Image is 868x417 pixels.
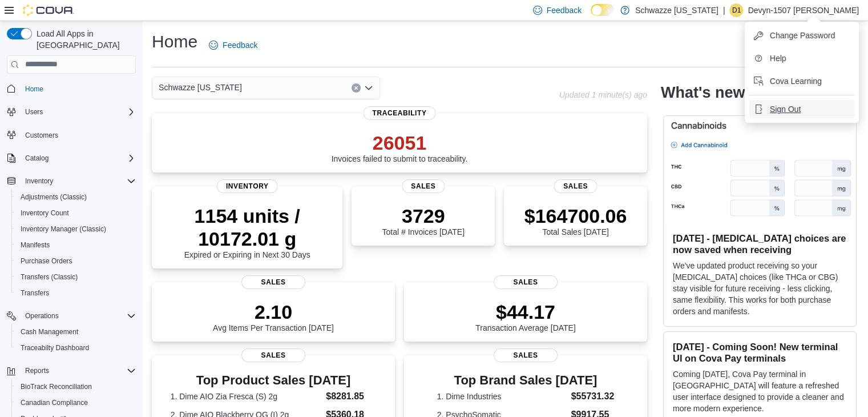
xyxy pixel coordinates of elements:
[673,232,847,255] h3: [DATE] - [MEDICAL_DATA] choices are now saved when receiving
[749,100,854,118] button: Sign Out
[16,396,92,410] a: Canadian Compliance
[11,189,140,205] button: Adjustments (Classic)
[204,34,262,57] a: Feedback
[16,254,77,268] a: Purchase Orders
[159,81,242,94] span: Schwazze [US_STATE]
[16,380,96,394] a: BioTrack Reconciliation
[21,174,58,188] button: Inventory
[21,398,88,407] span: Canadian Compliance
[25,107,43,117] span: Users
[729,3,743,17] div: Devyn-1507 Moye
[437,391,567,402] dt: 1. Dime Industries
[11,395,140,411] button: Canadian Compliance
[723,3,725,17] p: |
[2,363,140,379] button: Reports
[223,39,257,51] span: Feedback
[21,105,136,119] span: Users
[21,272,78,282] span: Transfers (Classic)
[770,53,786,64] span: Help
[25,85,43,94] span: Home
[382,205,464,227] p: 3729
[16,270,82,284] a: Transfers (Classic)
[770,75,822,87] span: Cova Learning
[352,83,361,93] button: Clear input
[152,30,197,53] h1: Home
[21,151,136,165] span: Catalog
[213,300,334,323] p: 2.10
[2,173,140,189] button: Inventory
[571,390,615,403] dd: $55731.32
[21,364,136,378] span: Reports
[16,222,136,236] span: Inventory Manager (Classic)
[21,382,92,391] span: BioTrack Reconciliation
[673,368,847,414] p: Coming [DATE], Cova Pay terminal in [GEOGRAPHIC_DATA] will feature a refreshed user interface des...
[11,237,140,253] button: Manifests
[21,193,87,202] span: Adjustments (Classic)
[21,82,48,96] a: Home
[25,131,58,140] span: Customers
[2,104,140,120] button: Users
[363,106,435,120] span: Traceability
[23,5,74,16] img: Cova
[2,81,140,97] button: Home
[332,131,468,154] p: 26051
[161,205,333,250] p: 1154 units / 10172.01 g
[364,83,373,93] button: Open list of options
[25,177,53,186] span: Inventory
[524,205,627,227] p: $164700.06
[16,190,91,204] a: Adjustments (Classic)
[732,3,741,17] span: D1
[16,341,136,355] span: Traceabilty Dashboard
[25,154,49,163] span: Catalog
[11,269,140,285] button: Transfers (Classic)
[673,260,847,317] p: We've updated product receiving so your [MEDICAL_DATA] choices (like THCa or CBG) stay visible fo...
[21,224,106,234] span: Inventory Manager (Classic)
[494,348,558,362] span: Sales
[2,150,140,166] button: Catalog
[748,3,859,17] p: Devyn-1507 [PERSON_NAME]
[16,286,136,300] span: Transfers
[11,285,140,301] button: Transfers
[11,253,140,269] button: Purchase Orders
[241,348,305,362] span: Sales
[16,254,136,268] span: Purchase Orders
[559,90,647,99] p: Updated 1 minute(s) ago
[241,275,305,289] span: Sales
[11,221,140,237] button: Inventory Manager (Classic)
[21,364,54,378] button: Reports
[332,131,468,163] div: Invoices failed to submit to traceability.
[749,26,854,45] button: Change Password
[437,374,615,387] h3: Top Brand Sales [DATE]
[326,390,376,403] dd: $8281.85
[16,238,136,252] span: Manifests
[673,341,847,364] h3: [DATE] - Coming Soon! New terminal UI on Cova Pay terminals
[661,83,745,102] h2: What's new
[21,240,50,250] span: Manifests
[21,343,89,352] span: Traceabilty Dashboard
[2,308,140,324] button: Operations
[21,288,49,298] span: Transfers
[21,128,136,142] span: Customers
[171,374,377,387] h3: Top Product Sales [DATE]
[161,205,333,259] div: Expired or Expiring in Next 30 Days
[16,325,136,339] span: Cash Management
[171,391,322,402] dt: 1. Dime AIO Zia Fresca (S) 2g
[21,256,72,266] span: Purchase Orders
[16,270,136,284] span: Transfers (Classic)
[21,105,47,119] button: Users
[770,103,801,115] span: Sign Out
[554,179,597,193] span: Sales
[749,72,854,90] button: Cova Learning
[25,311,59,320] span: Operations
[21,309,136,323] span: Operations
[770,30,835,41] span: Change Password
[16,190,136,204] span: Adjustments (Classic)
[16,206,74,220] a: Inventory Count
[32,28,136,51] span: Load All Apps in [GEOGRAPHIC_DATA]
[11,340,140,356] button: Traceabilty Dashboard
[11,324,140,340] button: Cash Management
[16,222,111,236] a: Inventory Manager (Classic)
[16,206,136,220] span: Inventory Count
[16,380,136,394] span: BioTrack Reconciliation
